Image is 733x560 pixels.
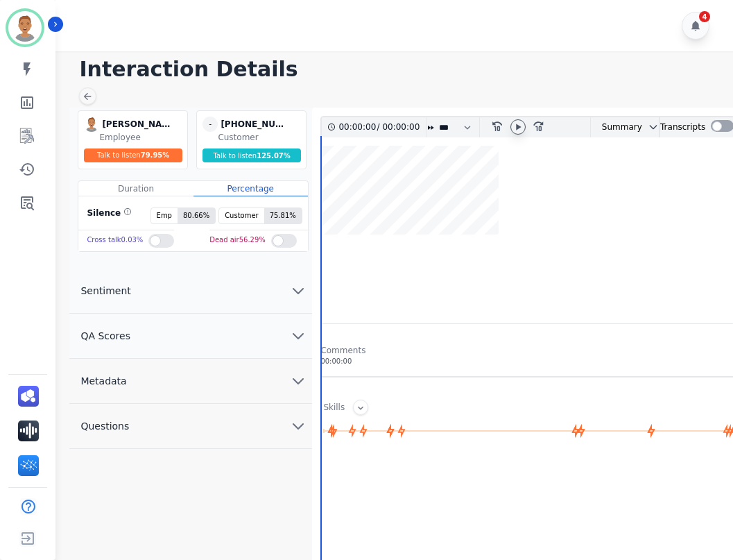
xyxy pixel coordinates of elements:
[69,284,141,298] span: Sentiment
[8,11,42,44] img: Bordered avatar
[264,208,302,223] span: 75.81 %
[69,419,140,433] span: Questions
[69,359,312,404] button: Metadata chevron down
[338,117,423,137] div: /
[591,117,642,137] div: Summary
[84,149,182,162] div: Talk to listen
[660,117,705,137] div: Transcripts
[84,207,132,224] div: Silence
[141,151,170,159] span: 79.95 %
[290,328,307,344] svg: chevron down
[218,132,303,143] div: Customer
[290,282,307,299] svg: chevron down
[69,314,312,359] button: QA Scores chevron down
[102,117,171,132] div: [PERSON_NAME]
[69,404,312,449] button: Questions chevron down
[221,117,290,132] div: [PHONE_NUMBER]
[379,117,417,137] div: 00:00:00
[99,132,184,143] div: Employee
[338,117,377,137] div: 00:00:00
[87,230,143,251] div: Cross talk 0.03 %
[648,121,659,133] svg: chevron down
[69,374,137,388] span: Metadata
[193,181,308,196] div: Percentage
[69,269,312,314] button: Sentiment chevron down
[79,57,719,82] h1: Interaction Details
[219,208,264,223] span: Customer
[642,121,659,133] button: chevron down
[202,149,301,162] div: Talk to listen
[209,230,266,251] div: Dead air 56.29 %
[290,418,307,434] svg: chevron down
[290,373,307,389] svg: chevron down
[699,11,710,22] div: 4
[202,117,218,132] span: -
[323,402,345,415] div: Skills
[151,208,178,223] span: Emp
[69,329,141,343] span: QA Scores
[178,208,215,223] span: 80.66 %
[78,181,193,196] div: Duration
[257,152,291,160] span: 125.07 %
